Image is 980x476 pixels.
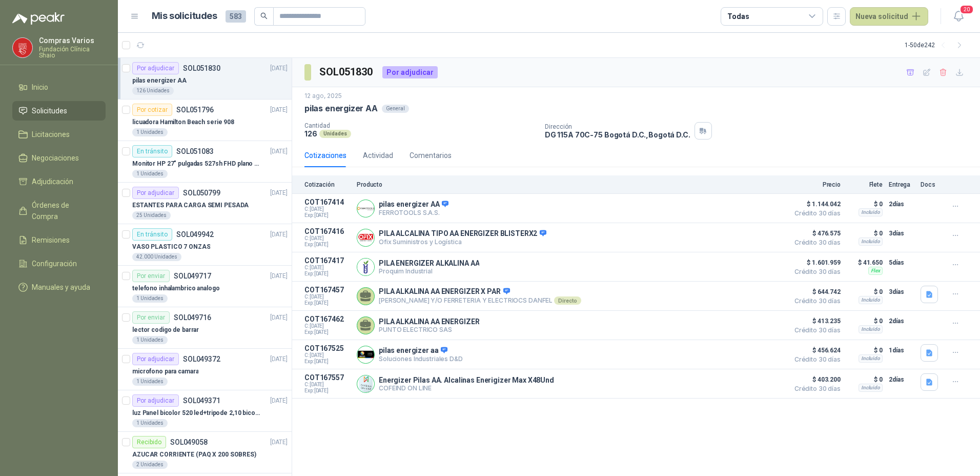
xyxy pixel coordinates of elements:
[379,376,554,384] p: Energizer Pilas AA. Alcalinas Enerigizer Max X48Und
[789,344,841,356] span: $ 456.624
[789,386,841,392] span: Crédito 30 días
[32,82,48,93] span: Inicio
[379,209,448,216] p: FERROTOOLS S.A.S.
[789,298,841,304] span: Crédito 30 días
[379,318,479,326] p: PILA ALKALINA AA ENERGIZER
[905,37,968,53] div: 1 - 50 de 242
[132,159,260,169] p: Monitor HP 27" pulgadas 527sh FHD plano negro
[304,388,351,394] span: Exp: [DATE]
[12,195,106,226] a: Órdenes de Compra
[304,286,351,294] p: COT167457
[118,183,292,224] a: Por adjudicarSOL050799[DATE] ESTANTES PARA CARGA SEMI PESADA25 Unidades
[132,201,249,210] p: ESTANTES PARA CARGA SEMI PESADA
[850,7,928,26] button: Nueva solicitud
[921,181,941,188] p: Docs
[304,373,351,382] p: COT167557
[304,227,351,235] p: COT167416
[889,181,914,188] p: Entrega
[379,287,581,296] p: PILA ALKALINA AA ENERGIZER X PAR
[132,419,168,427] div: 1 Unidades
[132,242,210,252] p: VASO PLASTICO 7 ONZAS
[12,125,106,144] a: Licitaciones
[132,62,179,74] div: Por adjudicar
[847,198,883,210] p: $ 0
[132,325,199,335] p: lector codigo de barrar
[132,294,168,303] div: 1 Unidades
[132,336,168,344] div: 1 Unidades
[118,349,292,390] a: Por adjudicarSOL049372[DATE] microfono para camara1 Unidades
[12,12,65,25] img: Logo peakr
[545,123,690,130] p: Dirección
[304,359,351,365] span: Exp: [DATE]
[32,152,79,164] span: Negociaciones
[32,129,70,140] span: Licitaciones
[304,91,342,101] p: 12 ago, 2025
[12,230,106,250] a: Remisiones
[363,150,393,161] div: Actividad
[382,66,438,78] div: Por adjudicar
[789,269,841,275] span: Crédito 30 días
[174,314,211,321] p: SOL049716
[357,259,374,275] img: Company Logo
[319,64,374,80] h3: SOL051830
[789,240,841,246] span: Crédito 30 días
[270,313,288,323] p: [DATE]
[379,346,463,355] p: pilas energizer aa
[176,106,214,113] p: SOL051796
[13,38,32,57] img: Company Logo
[132,436,166,448] div: Recibido
[304,122,537,129] p: Cantidad
[379,259,479,267] p: PILA ENERGIZER ALKALINA AA
[379,267,479,275] p: Proquim Industrial
[319,130,351,138] div: Unidades
[357,181,783,188] p: Producto
[270,271,288,281] p: [DATE]
[270,64,288,73] p: [DATE]
[789,286,841,298] span: $ 644.742
[183,189,220,196] p: SOL050799
[183,65,220,72] p: SOL051830
[304,382,351,388] span: C: [DATE]
[12,277,106,297] a: Manuales y ayuda
[132,461,168,469] div: 2 Unidades
[118,58,292,100] a: Por adjudicarSOL051830[DATE] pilas energizer AA126 Unidades
[118,307,292,349] a: Por enviarSOL049716[DATE] lector codigo de barrar1 Unidades
[889,227,914,240] p: 3 días
[304,212,351,219] span: Exp: [DATE]
[32,176,73,187] span: Adjudicación
[32,200,96,222] span: Órdenes de Compra
[132,253,181,261] div: 42.000 Unidades
[270,147,288,156] p: [DATE]
[12,254,106,273] a: Configuración
[170,439,208,446] p: SOL049058
[132,408,260,418] p: luz Panel bicolor 520 led+tripode 2,10 bicolor,
[39,46,106,58] p: Fundación Clínica Shaio
[132,450,256,460] p: AZUCAR CORRIENTE (PAQ X 200 SOBRES)
[132,228,172,241] div: En tránsito
[304,265,351,271] span: C: [DATE]
[847,315,883,327] p: $ 0
[789,356,841,363] span: Crédito 30 días
[789,256,841,269] span: $ 1.601.959
[12,172,106,191] a: Adjudicación
[304,103,378,114] p: pilas energizer AA
[889,315,914,327] p: 2 días
[357,200,374,217] img: Company Logo
[12,148,106,168] a: Negociaciones
[32,234,70,246] span: Remisiones
[889,286,914,298] p: 3 días
[118,141,292,183] a: En tránsitoSOL051083[DATE] Monitor HP 27" pulgadas 527sh FHD plano negro1 Unidades
[176,231,214,238] p: SOL049942
[270,438,288,447] p: [DATE]
[183,397,220,404] p: SOL049371
[889,256,914,269] p: 5 días
[859,237,883,246] div: Incluido
[889,373,914,386] p: 2 días
[859,354,883,363] div: Incluido
[118,224,292,266] a: En tránsitoSOL049942[DATE] VASO PLASTICO 7 ONZAS42.000 Unidades
[32,105,67,116] span: Solicitudes
[859,208,883,216] div: Incluido
[304,206,351,212] span: C: [DATE]
[357,346,374,363] img: Company Logo
[132,170,168,178] div: 1 Unidades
